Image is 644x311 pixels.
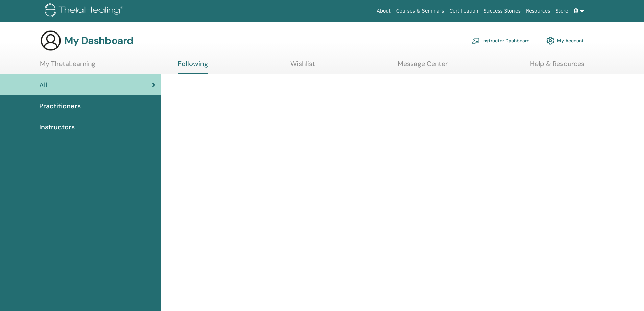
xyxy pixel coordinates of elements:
[64,35,133,47] h3: My Dashboard
[398,60,448,73] a: Message Center
[472,33,530,48] a: Instructor Dashboard
[546,35,554,46] img: cog.svg
[40,30,62,51] img: generic-user-icon.jpg
[447,5,481,17] a: Certification
[472,38,480,44] img: chalkboard-teacher.svg
[39,122,75,132] span: Instructors
[546,33,584,48] a: My Account
[553,5,571,17] a: Store
[523,5,553,17] a: Resources
[178,60,208,74] a: Following
[374,5,393,17] a: About
[530,60,585,73] a: Help & Resources
[40,60,95,73] a: My ThetaLearning
[393,5,447,17] a: Courses & Seminars
[39,80,47,90] span: All
[39,101,81,111] span: Practitioners
[290,60,315,73] a: Wishlist
[481,5,523,17] a: Success Stories
[45,3,125,19] img: logo.png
